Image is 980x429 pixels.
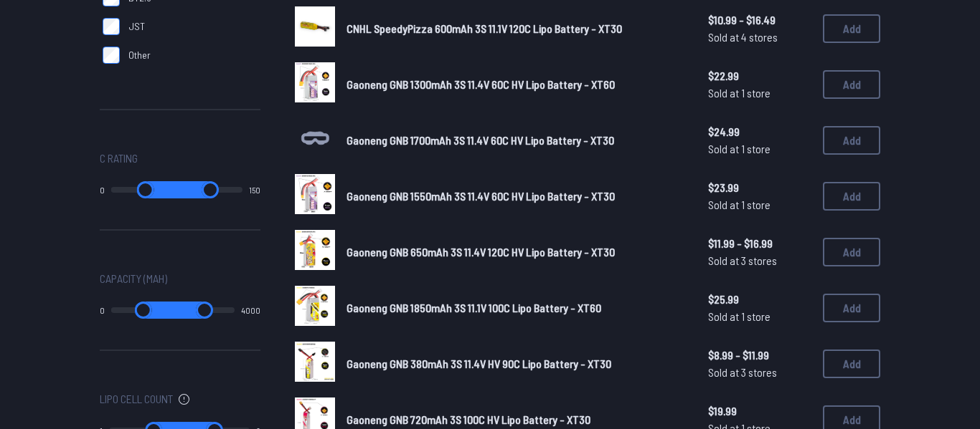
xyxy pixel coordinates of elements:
img: image [295,342,335,382]
output: 4000 [241,304,260,316]
span: Sold at 4 stores [708,29,811,46]
span: Sold at 3 stores [708,364,811,381]
a: image [295,286,335,330]
a: Gaoneng GNB 720mAh 3S 100C HV Lipo Battery - XT30 [347,411,685,428]
button: Add [823,238,880,266]
button: Add [823,294,880,322]
span: Sold at 1 store [708,196,811,213]
span: JST [128,19,145,34]
span: $8.99 - $11.99 [708,347,811,364]
a: Gaoneng GNB 380mAh 3S 11.4V HV 90C Lipo Battery - XT30 [347,355,685,372]
a: Gaoneng GNB 1550mAh 3S 11.4V 60C HV Lipo Battery - XT30 [347,188,685,205]
span: $19.99 [708,403,811,420]
span: $24.99 [708,123,811,140]
img: image [295,174,335,214]
span: Gaoneng GNB 1850mAh 3S 11.1V 100C Lipo Battery - XT60 [347,301,601,314]
a: Gaoneng GNB 650mAh 3S 11.4V 120C HV Lipo Battery - XT30 [347,244,685,261]
span: Gaoneng GNB 650mAh 3S 11.4V 120C HV Lipo Battery - XT30 [347,245,615,259]
span: Other [128,48,151,62]
span: Gaoneng GNB 1700mAh 3S 11.4V 60C HV Lipo Battery - XT30 [347,133,614,147]
span: $23.99 [708,179,811,196]
span: Gaoneng GNB 380mAh 3S 11.4V HV 90C Lipo Battery - XT30 [347,357,611,370]
span: Gaoneng GNB 1550mAh 3S 11.4V 60C HV Lipo Battery - XT30 [347,189,615,203]
img: image [295,230,335,270]
a: CNHL SpeedyPizza 600mAh 3S 11.1V 120C Lipo Battery - XT30 [347,20,685,37]
button: Add [823,350,880,378]
a: image [295,6,335,51]
input: JST [103,18,120,35]
img: image [295,6,335,47]
button: Add [823,182,880,211]
span: Sold at 1 store [708,308,811,325]
span: $22.99 [708,67,811,85]
button: Add [823,70,880,99]
span: Lipo Cell Count [100,390,173,408]
span: Sold at 3 stores [708,252,811,269]
input: Other [103,47,120,64]
span: C Rating [100,150,138,167]
a: image [295,174,335,218]
span: Gaoneng GNB 720mAh 3S 100C HV Lipo Battery - XT30 [347,413,590,426]
span: Sold at 1 store [708,140,811,158]
span: $25.99 [708,291,811,308]
img: image [295,62,335,102]
output: 0 [100,184,105,196]
a: Gaoneng GNB 1300mAh 3S 11.4V 60C HV Lipo Battery - XT60 [347,76,685,93]
span: $11.99 - $16.99 [708,235,811,252]
a: image [295,342,335,386]
span: CNHL SpeedyPizza 600mAh 3S 11.1V 120C Lipo Battery - XT30 [347,21,622,35]
a: image [295,230,335,274]
a: image [295,62,335,107]
img: image [295,286,335,326]
span: Capacity (mAh) [100,270,167,287]
a: Gaoneng GNB 1700mAh 3S 11.4V 60C HV Lipo Battery - XT30 [347,132,685,149]
output: 0 [100,304,105,316]
output: 150 [249,184,260,196]
button: Add [823,126,880,155]
span: Gaoneng GNB 1300mAh 3S 11.4V 60C HV Lipo Battery - XT60 [347,77,615,91]
span: Sold at 1 store [708,85,811,102]
a: Gaoneng GNB 1850mAh 3S 11.1V 100C Lipo Battery - XT60 [347,299,685,317]
span: $10.99 - $16.49 [708,11,811,29]
button: Add [823,14,880,43]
